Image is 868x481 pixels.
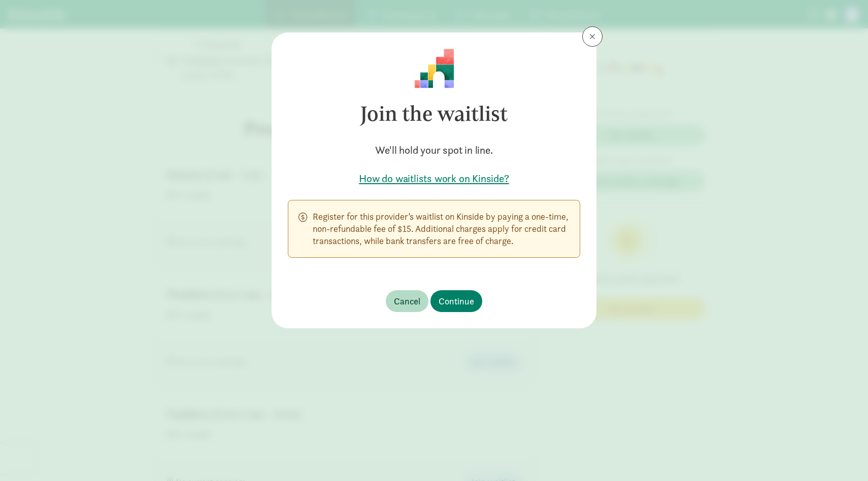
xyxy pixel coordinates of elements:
h3: Join the waitlist [288,88,580,139]
span: Continue [439,294,474,308]
span: Cancel [394,294,420,308]
button: Continue [430,290,482,312]
a: How do waitlists work on Kinside? [288,171,580,186]
h5: We'll hold your spot in line. [288,143,580,157]
button: Cancel [386,290,428,312]
p: Register for this provider’s waitlist on Kinside by paying a one-time, non-refundable fee of $15.... [313,211,570,247]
